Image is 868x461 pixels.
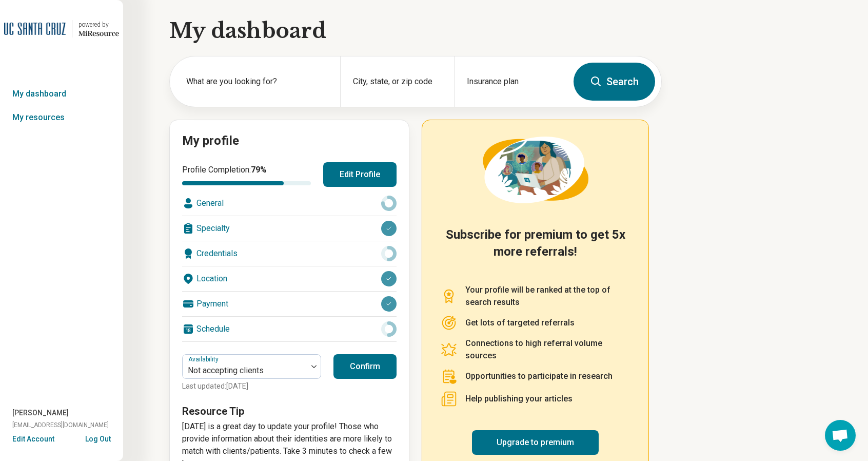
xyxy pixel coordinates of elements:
div: Payment [182,292,397,316]
label: Availability [188,356,221,363]
div: Profile Completion: [182,164,311,185]
label: What are you looking for? [186,75,328,88]
button: Confirm [333,354,397,379]
span: 79 % [251,165,267,175]
button: Edit Account [12,434,54,445]
h3: Resource Tip [182,404,397,418]
div: Schedule [182,317,397,341]
div: Location [182,266,397,291]
a: Upgrade to premium [472,430,599,455]
button: Log Out [85,434,111,442]
span: [PERSON_NAME] [12,408,69,418]
span: [EMAIL_ADDRESS][DOMAIN_NAME] [12,420,109,430]
p: Help publishing your articles [465,393,573,405]
div: powered by [78,20,119,29]
button: Edit Profile [323,162,397,187]
p: Your profile will be ranked at the top of search results [465,284,630,309]
button: Search [574,63,655,101]
p: Connections to high referral volume sources [465,337,630,362]
div: Credentials [182,241,397,266]
p: Opportunities to participate in research [465,370,613,382]
div: General [182,191,397,216]
h2: My profile [182,132,397,150]
img: University of California at Santa Cruz [4,16,66,41]
p: Get lots of targeted referrals [465,317,575,329]
div: Open chat [825,420,856,451]
a: University of California at Santa Cruzpowered by [4,16,119,41]
h1: My dashboard [169,16,662,45]
h2: Subscribe for premium to get 5x more referrals! [441,226,630,272]
p: Last updated: [DATE] [182,381,321,392]
div: Specialty [182,216,397,241]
